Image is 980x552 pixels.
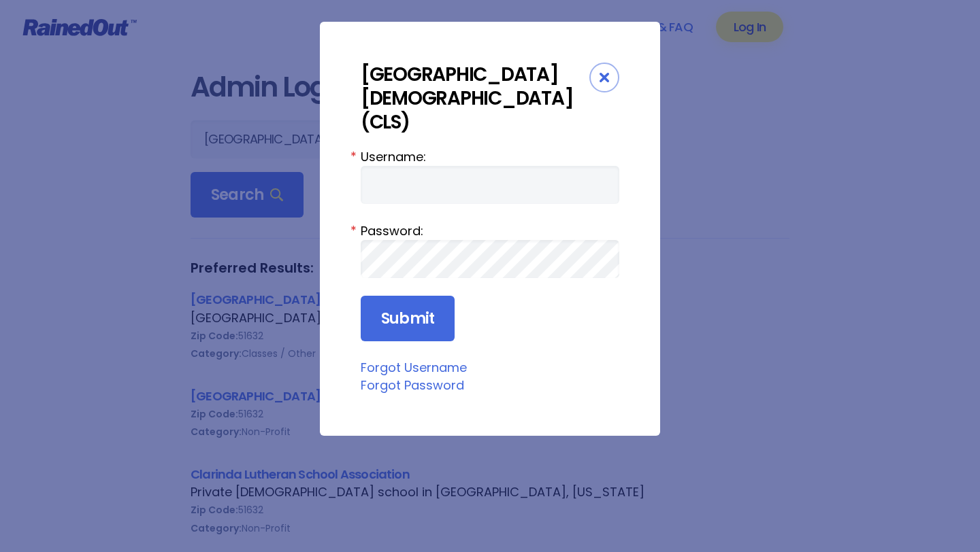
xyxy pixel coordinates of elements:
[361,222,619,240] label: Password:
[361,377,464,394] a: Forgot Password
[361,359,467,376] a: Forgot Username
[361,296,455,342] input: Submit
[361,148,619,166] label: Username:
[361,63,589,134] div: [GEOGRAPHIC_DATA][DEMOGRAPHIC_DATA] (CLS)
[589,63,619,92] div: Close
